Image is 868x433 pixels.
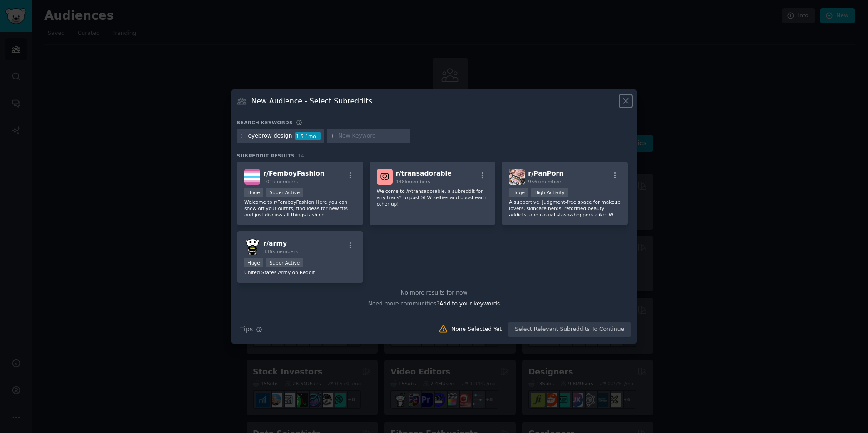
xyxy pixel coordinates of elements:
span: 336k members [263,249,298,254]
span: r/ transadorable [396,170,452,177]
div: Need more communities? [237,297,631,308]
span: r/ PanPorn [528,170,563,177]
input: New Keyword [338,132,407,140]
span: Subreddit Results [237,153,295,159]
div: Huge [244,258,263,267]
span: 956k members [528,179,562,184]
span: Add to your keywords [439,300,500,307]
button: Tips [237,321,266,337]
h3: Search keywords [237,119,293,126]
span: 101k members [263,179,298,184]
span: Tips [240,325,253,334]
img: army [244,239,260,255]
div: None Selected Yet [451,325,502,334]
p: A supportive, judgment-free space for makeup lovers, skincare nerds, reformed beauty addicts, and... [509,199,621,218]
div: Super Active [266,258,303,267]
div: eyebrow design [248,132,292,140]
span: r/ FemboyFashion [263,170,325,177]
div: No more results for now [237,289,631,297]
img: transadorable [377,169,393,185]
p: Welcome to r/FemboyFashion Here you can show off your outfits, find ideas for new fits and just d... [244,199,356,218]
p: Welcome to /r/transadorable, a subreddit for any trans* to post SFW selfies and boost each other up! [377,188,488,207]
h3: New Audience - Select Subreddits [252,96,372,106]
div: Super Active [266,188,303,197]
img: PanPorn [509,169,525,185]
div: Huge [509,188,528,197]
div: Huge [244,188,263,197]
img: FemboyFashion [244,169,260,185]
div: 1.5 / mo [295,132,321,140]
span: 14 [298,153,304,158]
div: High Activity [531,188,568,197]
p: United States Army on Reddit [244,269,356,276]
span: r/ army [263,240,287,247]
span: 148k members [396,179,430,184]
